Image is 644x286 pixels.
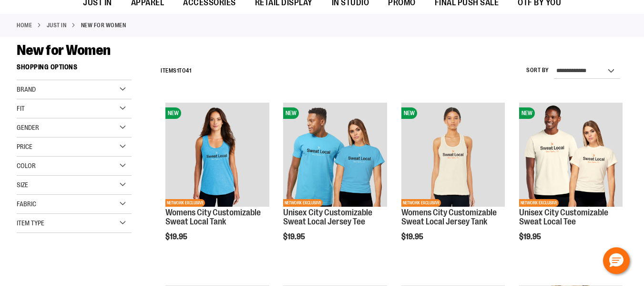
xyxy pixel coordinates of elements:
[17,105,25,112] span: Fit
[283,199,323,207] span: NETWORK EXCLUSIVE
[401,199,441,207] span: NETWORK EXCLUSIVE
[397,98,510,265] div: product
[401,208,497,227] a: Womens City Customizable Sweat Local Jersey Tank
[526,66,549,74] label: Sort By
[519,103,623,206] img: Image of Unisex City Customizable Very Important Tee
[283,208,372,227] a: Unisex City Customizable Sweat Local Jersey Tee
[283,103,387,206] img: Unisex City Customizable Fine Jersey Tee
[401,103,505,206] img: City Customizable Jersey Racerback Tank
[186,67,191,74] span: 41
[165,208,261,227] a: Womens City Customizable Sweat Local Tank
[278,98,391,265] div: product
[17,21,32,30] a: Home
[165,103,269,208] a: City Customizable Perfect Racerback TankNEWNETWORK EXCLUSIVE
[17,143,32,150] span: Price
[161,64,191,78] h2: Items to
[514,98,627,265] div: product
[81,21,126,30] strong: New for Women
[17,219,44,227] span: Item Type
[17,162,36,169] span: Color
[283,107,299,119] span: NEW
[519,233,542,241] span: $19.95
[47,21,67,30] a: JUST IN
[519,208,608,227] a: Unisex City Customizable Sweat Local Tee
[165,103,269,206] img: City Customizable Perfect Racerback Tank
[17,124,39,131] span: Gender
[401,233,425,241] span: $19.95
[17,42,111,58] span: New for Women
[519,199,559,207] span: NETWORK EXCLUSIVE
[603,247,630,274] button: Hello, have a question? Let’s chat.
[519,103,623,208] a: Image of Unisex City Customizable Very Important TeeNEWNETWORK EXCLUSIVE
[401,107,417,119] span: NEW
[17,200,36,208] span: Fabric
[165,107,181,119] span: NEW
[401,103,505,208] a: City Customizable Jersey Racerback TankNEWNETWORK EXCLUSIVE
[283,233,307,241] span: $19.95
[17,85,36,93] span: Brand
[161,98,274,265] div: product
[165,199,205,207] span: NETWORK EXCLUSIVE
[17,181,28,189] span: Size
[519,107,535,119] span: NEW
[165,233,189,241] span: $19.95
[17,59,132,80] strong: Shopping Options
[177,67,179,74] span: 1
[283,103,387,208] a: Unisex City Customizable Fine Jersey TeeNEWNETWORK EXCLUSIVE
